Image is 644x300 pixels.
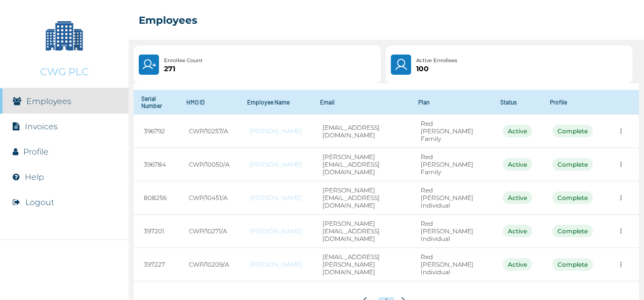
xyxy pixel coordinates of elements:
a: Employees [26,96,71,106]
td: [EMAIL_ADDRESS][DOMAIN_NAME] [312,115,411,148]
p: Enrollee Count [164,57,203,65]
th: Plan [411,90,493,115]
button: more [613,223,629,239]
th: Profile [542,90,603,115]
th: Employee Name [239,90,312,115]
td: Red [PERSON_NAME] Family [411,148,493,181]
a: Invoices [25,122,58,131]
th: Status [493,90,542,115]
a: [PERSON_NAME] [250,227,302,235]
img: RelianceHMO's Logo [10,275,118,290]
div: Active [503,225,532,237]
button: more [613,157,629,172]
div: Complete [552,191,593,204]
td: 396784 [134,148,178,181]
img: UserPlus.219544f25cf47e120833d8d8fc4c9831.svg [142,58,156,72]
div: Active [503,158,532,171]
td: CWP/10257/A [179,115,239,148]
a: Profile [23,147,49,157]
div: Complete [552,258,593,271]
td: Red [PERSON_NAME] Individual [411,181,493,215]
td: [PERSON_NAME][EMAIL_ADDRESS][DOMAIN_NAME] [312,148,411,181]
a: [PERSON_NAME] [250,161,302,168]
a: [PERSON_NAME] [250,127,302,135]
a: [PERSON_NAME] [250,194,302,202]
td: CWP/10050/A [179,148,239,181]
div: Active [503,191,532,204]
td: 396792 [134,115,178,148]
img: User.4b94733241a7e19f64acd675af8f0752.svg [394,58,409,72]
img: Company [39,10,90,61]
a: [PERSON_NAME] [250,261,302,268]
button: more [613,257,629,272]
p: Active Enrollees [416,57,457,65]
td: 808256 [134,181,178,215]
th: Email [312,90,411,115]
h2: Employees [139,14,197,26]
p: 100 [416,65,457,73]
a: Help [25,172,44,182]
td: Red [PERSON_NAME] Family [411,115,493,148]
button: more [613,190,629,206]
th: HMO ID [179,90,239,115]
button: more [613,123,629,139]
td: [PERSON_NAME][EMAIL_ADDRESS][DOMAIN_NAME] [312,181,411,215]
td: [PERSON_NAME][EMAIL_ADDRESS][DOMAIN_NAME] [312,215,411,248]
td: 397201 [134,215,178,248]
div: Active [503,125,532,137]
p: CWG PLC [40,66,89,78]
td: Red [PERSON_NAME] Individual [411,248,493,281]
div: Active [503,258,532,271]
td: 397227 [134,248,178,281]
th: Serial Number [134,90,178,115]
td: [EMAIL_ADDRESS][PERSON_NAME][DOMAIN_NAME] [312,248,411,281]
button: Logout [25,197,54,207]
td: Red [PERSON_NAME] Individual [411,215,493,248]
div: Complete [552,125,593,137]
td: CWP/10451/A [179,181,239,215]
div: Complete [552,225,593,237]
td: CWP/10271/A [179,215,239,248]
div: Complete [552,158,593,171]
td: CWP/10209/A [179,248,239,281]
p: 271 [164,65,203,73]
